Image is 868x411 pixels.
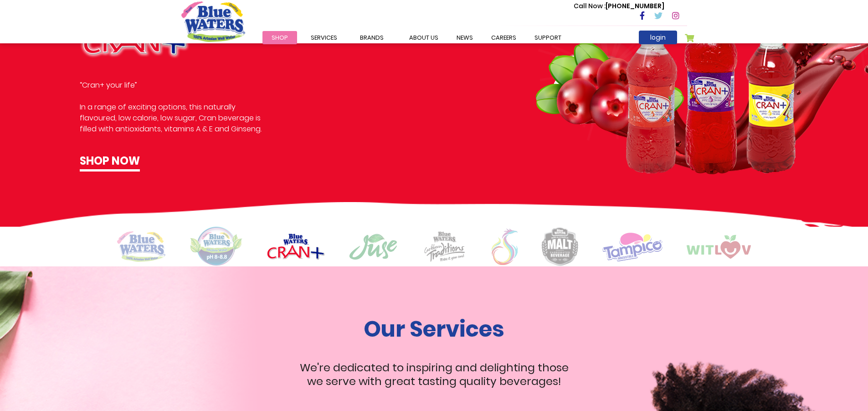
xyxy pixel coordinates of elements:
[639,31,677,44] a: login
[291,361,578,388] p: We're dedicated to inspiring and delighting those we serve with great tasting quality beverages!
[181,1,245,42] a: store logo
[349,233,398,260] img: logo
[542,227,578,266] img: logo
[267,234,324,260] img: logo
[80,80,273,135] p: “Cran+ your life” In a range of exciting options, this naturally flavoured, low calorie, low suga...
[311,33,337,42] span: Services
[360,33,384,42] span: Brands
[482,31,525,44] a: careers
[602,232,663,261] img: logo
[574,1,606,10] span: Call Now :
[492,229,518,265] img: logo
[117,231,165,262] img: logo
[687,235,751,259] img: logo
[291,316,578,343] h1: Our Services
[80,153,140,172] a: Shop now
[525,31,570,44] a: support
[574,1,664,11] p: [PHONE_NUMBER]
[422,231,467,262] img: logo
[272,33,288,42] span: Shop
[400,31,447,44] a: about us
[190,227,243,266] img: logo
[447,31,482,44] a: News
